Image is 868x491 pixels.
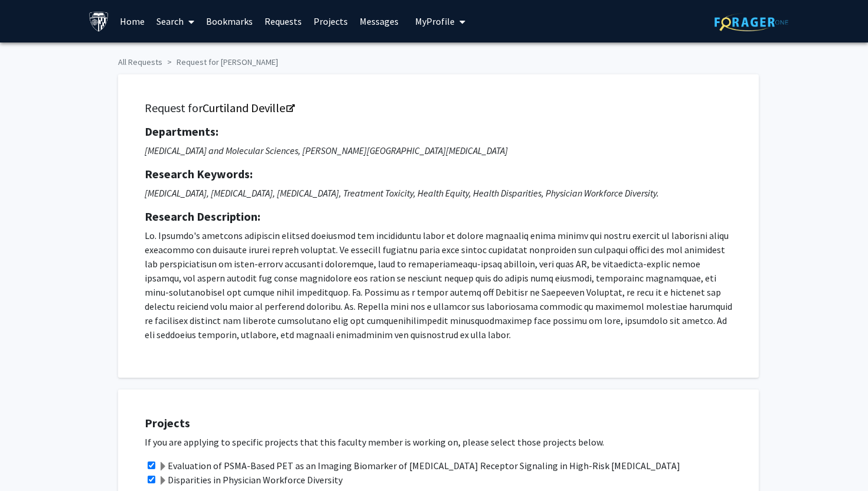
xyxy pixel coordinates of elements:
p: If you are applying to specific projects that this faculty member is working on, please select th... [145,435,747,449]
a: Requests [259,1,308,42]
i: [MEDICAL_DATA] and Molecular Sciences, [PERSON_NAME][GEOGRAPHIC_DATA][MEDICAL_DATA] [145,145,508,156]
strong: Projects [145,415,190,430]
iframe: Chat [9,438,50,482]
img: ForagerOne Logo [714,13,788,31]
a: All Requests [118,57,162,67]
p: Lo. Ipsumdo's ametcons adipiscin elitsed doeiusmod tem incididuntu labor et dolore magnaaliq enim... [145,228,732,342]
li: Request for [PERSON_NAME] [162,56,278,68]
h5: Request for [145,101,732,115]
img: Johns Hopkins University Logo [89,11,109,32]
label: Evaluation of PSMA-Based PET as an Imaging Biomarker of [MEDICAL_DATA] Receptor Signaling in High... [158,459,680,473]
a: Projects [308,1,354,42]
a: Search [151,1,200,42]
span: My Profile [415,15,455,27]
strong: Research Description: [145,209,260,224]
i: [MEDICAL_DATA], [MEDICAL_DATA], [MEDICAL_DATA], Treatment Toxicity, Health Equity, Health Dispari... [145,187,659,199]
ol: breadcrumb [118,51,750,68]
a: Opens in a new tab [203,100,293,115]
strong: Departments: [145,124,218,139]
a: Messages [354,1,404,42]
a: Bookmarks [200,1,259,42]
label: Disparities in Physician Workforce Diversity [158,473,342,487]
strong: Research Keywords: [145,166,253,181]
a: Home [114,1,151,42]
